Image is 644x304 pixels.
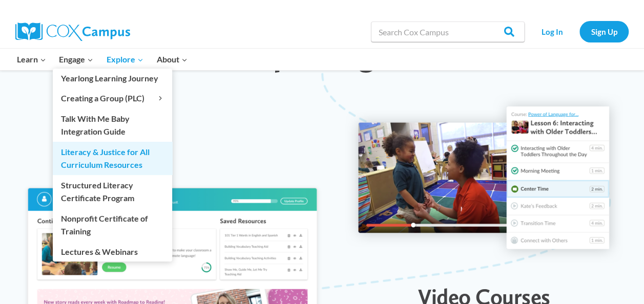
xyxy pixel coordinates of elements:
a: Yearlong Learning Journey [53,69,172,88]
button: Child menu of Explore [100,49,150,70]
a: Literacy & Justice for All Curriculum Resources [53,142,172,175]
a: Structured Literacy Certificate Program [53,175,172,208]
a: Sign Up [579,21,629,42]
button: Child menu of Creating a Group (PLC) [53,89,172,108]
button: Child menu of Engage [53,49,100,70]
span: Start Exploring [DATE] [158,32,486,73]
a: Lectures & Webinars [53,242,172,261]
a: Log In [530,21,574,42]
a: Nonprofit Certificate of Training [53,208,172,241]
img: Cox Campus [15,23,130,41]
button: Child menu of About [150,49,194,70]
img: course-video-preview [345,93,624,264]
nav: Primary Navigation [10,49,194,70]
nav: Secondary Navigation [530,21,629,42]
a: Talk With Me Baby Integration Guide [53,108,172,141]
button: Child menu of Learn [10,49,53,70]
input: Search Cox Campus [371,21,525,42]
